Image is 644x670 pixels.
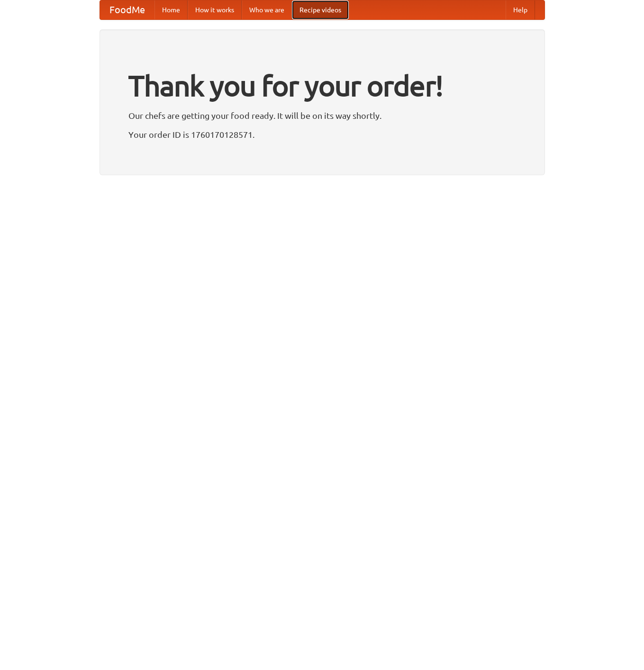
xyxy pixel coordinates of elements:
[100,0,154,19] a: FoodMe
[188,0,242,19] a: How it works
[128,108,516,123] p: Our chefs are getting your food ready. It will be on its way shortly.
[292,0,349,19] a: Recipe videos
[154,0,188,19] a: Home
[242,0,292,19] a: Who we are
[128,63,516,108] h1: Thank you for your order!
[506,0,535,19] a: Help
[128,127,516,142] p: Your order ID is 1760170128571.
